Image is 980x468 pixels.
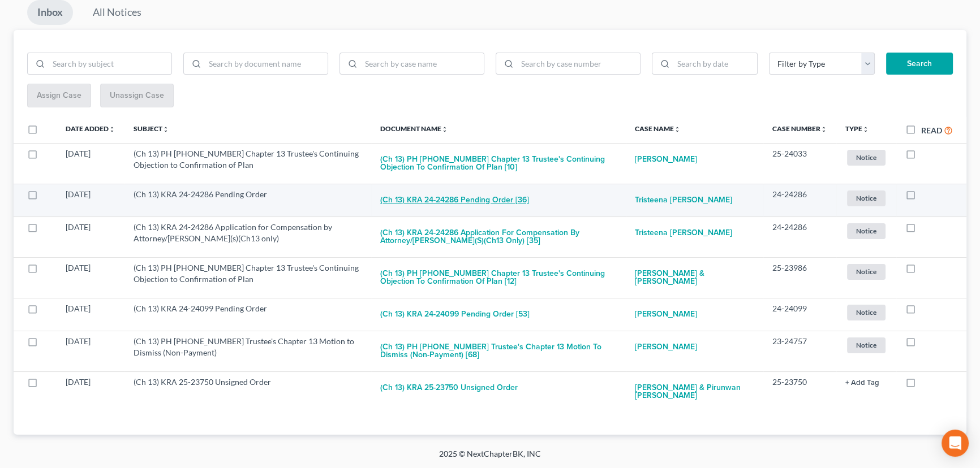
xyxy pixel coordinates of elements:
button: + Add Tag [845,379,879,387]
span: Notice [847,337,886,353]
button: (Ch 13) KRA 24-24099 Pending Order [53] [380,303,530,326]
a: Notice [845,262,887,281]
span: Notice [847,150,886,165]
button: Search [886,53,953,75]
a: Tristeena [PERSON_NAME] [635,222,732,244]
span: Notice [847,264,886,279]
td: [DATE] [57,143,124,184]
td: (Ch 13) KRA 24-24286 Application for Compensation by Attorney/[PERSON_NAME](s)(Ch13 only) [124,216,371,257]
td: (Ch 13) PH [PHONE_NUMBER] Trustee's Chapter 13 Motion to Dismiss (Non-Payment) [124,331,371,371]
a: Notice [845,303,887,322]
button: (Ch 13) PH [PHONE_NUMBER] Trustee's Chapter 13 Motion to Dismiss (Non-Payment) [68] [380,336,617,366]
td: [DATE] [57,371,124,412]
td: 25-24033 [763,143,836,184]
td: 25-23750 [763,371,836,412]
td: [DATE] [57,257,124,298]
td: 24-24286 [763,216,836,257]
button: (Ch 13) PH [PHONE_NUMBER] Chapter 13 Trustee's Continuing Objection to Confirmation of Plan [10] [380,148,617,179]
span: Notice [847,223,886,239]
td: 25-23986 [763,257,836,298]
a: Notice [845,189,887,207]
td: 24-24286 [763,184,836,216]
td: (Ch 13) KRA 25-23750 Unsigned Order [124,371,371,412]
a: Notice [845,222,887,240]
i: unfold_more [109,126,115,133]
input: Search by subject [49,53,171,75]
input: Search by case number [517,53,640,75]
a: Document Nameunfold_more [380,124,448,133]
td: [DATE] [57,216,124,257]
a: Typeunfold_more [845,124,869,133]
input: Search by document name [205,53,328,75]
a: [PERSON_NAME] & Pirunwan [PERSON_NAME] [635,376,754,407]
div: Open Intercom Messenger [942,430,969,457]
td: 23-24757 [763,331,836,371]
span: Notice [847,305,886,320]
a: Subjectunfold_more [134,124,169,133]
input: Search by case name [361,53,484,75]
i: unfold_more [441,126,448,133]
i: unfold_more [162,126,169,133]
button: (Ch 13) PH [PHONE_NUMBER] Chapter 13 Trustee's Continuing Objection to Confirmation of Plan [12] [380,262,617,293]
a: Notice [845,148,887,167]
a: [PERSON_NAME] [635,148,697,171]
a: [PERSON_NAME] & [PERSON_NAME] [635,262,754,293]
button: (Ch 13) KRA 24-24286 Pending Order [36] [380,189,529,211]
a: [PERSON_NAME] [635,303,697,326]
td: [DATE] [57,184,124,216]
td: (Ch 13) KRA 24-24286 Pending Order [124,184,371,216]
a: Tristeena [PERSON_NAME] [635,189,732,211]
td: (Ch 13) PH [PHONE_NUMBER] Chapter 13 Trustee's Continuing Objection to Confirmation of Plan [124,257,371,298]
td: (Ch 13) KRA 24-24099 Pending Order [124,298,371,331]
td: 24-24099 [763,298,836,331]
label: Read [921,124,942,136]
a: Date Addedunfold_more [66,124,115,133]
a: Case Numberunfold_more [772,124,827,133]
td: [DATE] [57,298,124,331]
td: (Ch 13) PH [PHONE_NUMBER] Chapter 13 Trustee's Continuing Objection to Confirmation of Plan [124,143,371,184]
i: unfold_more [862,126,869,133]
span: Notice [847,190,886,206]
a: + Add Tag [845,376,887,388]
td: [DATE] [57,331,124,371]
i: unfold_more [674,126,681,133]
i: unfold_more [820,126,827,133]
a: [PERSON_NAME] [635,336,697,358]
a: Case Nameunfold_more [635,124,681,133]
button: (Ch 13) KRA 24-24286 Application for Compensation by Attorney/[PERSON_NAME](s)(Ch13 only) [35] [380,222,617,252]
button: (Ch 13) KRA 25-23750 Unsigned Order [380,376,518,399]
a: Notice [845,336,887,354]
input: Search by date [673,53,757,75]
